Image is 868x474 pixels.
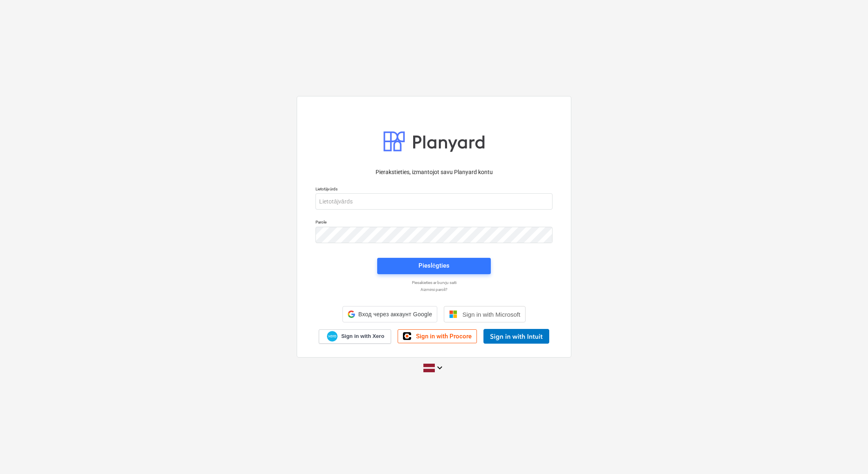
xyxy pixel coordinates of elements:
i: keyboard_arrow_down [435,363,445,373]
p: Lietotājvārds [315,186,553,193]
input: Lietotājvārds [315,193,553,210]
a: Sign in with Procore [398,329,477,343]
span: Sign in with Microsoft [462,311,520,318]
a: Aizmirsi paroli? [311,287,557,292]
a: Piesakieties ar burvju saiti [311,280,557,285]
img: Microsoft logo [449,310,457,318]
button: Pieslēgties [377,258,491,274]
div: Вход через аккаунт Google [342,306,438,322]
p: Parole [315,219,553,226]
div: Pieslēgties [418,260,450,271]
span: Sign in with Xero [341,333,384,340]
img: Xero logo [327,331,338,342]
a: Sign in with Xero [319,329,391,344]
span: Вход через аккаунт Google [358,311,432,317]
span: Sign in with Procore [416,333,472,340]
p: Pierakstieties, izmantojot savu Planyard kontu [315,168,553,177]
